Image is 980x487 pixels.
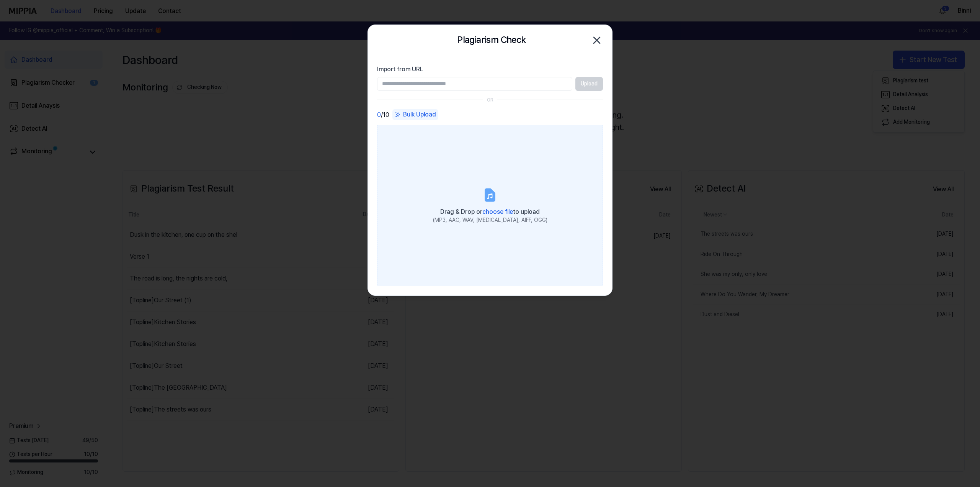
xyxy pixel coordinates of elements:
button: Bulk Upload [392,109,438,120]
span: choose file [482,208,513,215]
label: Import from URL [377,65,603,74]
span: 0 [377,110,381,120]
h2: Plagiarism Check [457,33,526,47]
span: Drag & Drop or to upload [440,208,540,215]
div: Bulk Upload [392,109,438,120]
div: OR [487,97,493,103]
div: / 10 [377,109,389,120]
div: (MP3, AAC, WAV, [MEDICAL_DATA], AIFF, OGG) [433,216,547,224]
